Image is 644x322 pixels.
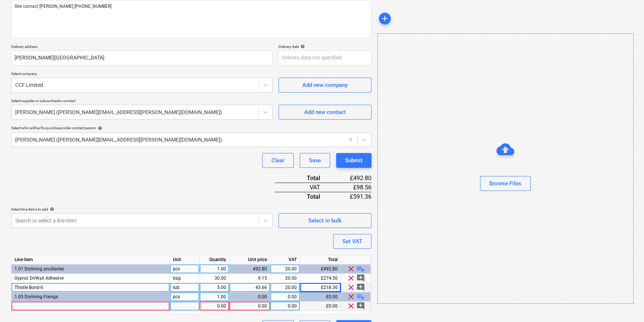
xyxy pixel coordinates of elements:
div: 20.00 [273,274,297,283]
div: £0.00 [300,302,341,311]
div: 492.80 [232,264,267,274]
span: clear [347,302,355,310]
div: pcs [170,292,200,302]
iframe: Chat Widget [607,286,644,322]
div: Browse Files [489,179,521,188]
button: Clear [262,153,294,168]
input: Delivery address [11,51,273,65]
span: add_comment [356,283,365,292]
span: clear [347,283,355,292]
div: Browse Files [377,33,634,304]
div: Add new company [302,80,348,90]
div: 0.00 [273,302,297,311]
div: Unit [170,255,200,264]
div: Select in bulk [308,216,342,225]
span: clear [347,274,355,283]
div: £492.80 [332,174,371,183]
span: clear [347,292,355,301]
span: help [96,126,102,130]
div: Total [275,174,332,183]
span: clear [347,264,355,273]
span: 1.01 Drylining ancillaries [15,266,64,271]
button: Add new contact [278,105,371,120]
span: add_comment [356,302,365,310]
div: £218.30 [300,283,341,292]
div: Save [309,156,321,165]
div: Select line-items to add [11,207,273,212]
span: add [380,14,389,23]
div: 9.15 [232,274,267,283]
p: Select supplier or subcontractor contact [11,98,273,105]
div: tub [170,283,200,292]
div: 20.00 [273,283,297,292]
div: 43.66 [232,283,267,292]
button: Add new company [278,78,371,92]
span: help [48,207,54,211]
div: £591.36 [332,192,371,201]
div: Line-item [12,255,170,264]
div: Clear [271,156,284,165]
div: 0.00 [273,292,297,302]
button: Browse Files [480,176,531,191]
span: 1.05 Drylining Fixings [15,294,58,299]
button: Select in bulk [278,213,371,228]
div: VAT [270,255,300,264]
div: 0.00 [232,302,267,311]
div: Total [300,255,341,264]
div: Unit price [229,255,270,264]
p: Select company [11,71,273,78]
div: Set VAT [342,237,362,246]
div: bag [170,274,200,283]
span: playlist_add [356,264,365,273]
div: 1.00 [203,264,226,274]
span: add_comment [356,274,365,283]
div: Select who will be the purchase order contact person [11,126,371,130]
div: Submit [345,156,363,165]
button: Submit [336,153,371,168]
div: £274.50 [300,274,341,283]
div: Total [275,192,332,201]
button: Save [300,153,330,168]
input: Delivery date not specified [278,51,371,65]
div: 5.00 [203,283,226,292]
div: 1.00 [203,292,226,302]
div: 0.00 [203,302,226,311]
div: Quantity [200,255,229,264]
div: £98.56 [332,183,371,192]
div: Add new contact [304,107,346,117]
span: Gyproc DriWall Adhesive [15,276,64,281]
span: Thistle Bond-it [15,285,43,290]
div: 0.00 [232,292,267,302]
div: pcs [170,264,200,274]
p: Delivery address [11,44,273,51]
button: Set VAT [333,234,371,249]
div: 30.00 [203,274,226,283]
span: playlist_add [356,292,365,301]
div: £492.80 [300,264,341,274]
div: 20.00 [273,264,297,274]
div: Delivery date [278,44,371,49]
div: £0.00 [300,292,341,302]
span: help [299,44,305,49]
div: VAT [275,183,332,192]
